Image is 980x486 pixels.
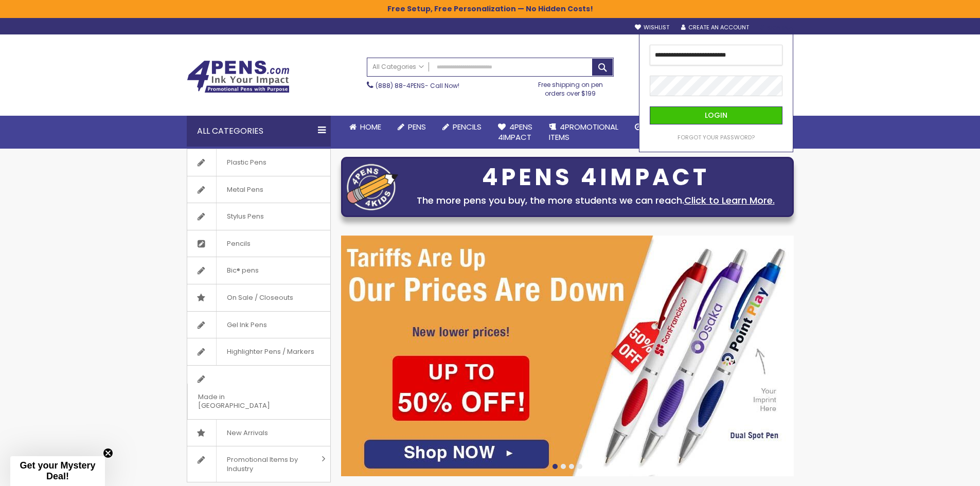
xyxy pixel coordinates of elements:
[678,133,755,141] span: Forgot Your Password?
[360,121,381,132] span: Home
[187,257,330,284] a: Bic® pens
[341,116,389,138] a: Home
[376,81,459,90] span: - Call Now!
[367,58,429,75] a: All Categories
[408,121,426,132] span: Pens
[527,77,614,97] div: Free shipping on pen orders over $199
[187,384,305,419] span: Made in [GEOGRAPHIC_DATA]
[434,116,490,138] a: Pencils
[403,167,788,188] div: 4PENS 4IMPACT
[103,448,113,458] button: Close teaser
[453,121,482,132] span: Pencils
[187,176,330,203] a: Metal Pens
[376,81,425,90] a: (888) 88-4PENS
[187,60,290,93] img: 4Pens Custom Pens and Promotional Products
[490,116,541,149] a: 4Pens4impact
[341,236,794,476] img: /cheap-promotional-products.html
[187,338,330,365] a: Highlighter Pens / Markers
[216,203,274,230] span: Stylus Pens
[216,312,277,338] span: Gel Ink Pens
[681,24,749,31] a: Create an Account
[187,312,330,338] a: Gel Ink Pens
[389,116,434,138] a: Pens
[216,420,278,446] span: New Arrivals
[372,63,424,71] span: All Categories
[705,110,727,120] span: Login
[635,24,669,31] a: Wishlist
[187,203,330,230] a: Stylus Pens
[187,446,330,482] a: Promotional Items by Industry
[187,366,330,419] a: Made in [GEOGRAPHIC_DATA]
[347,164,398,210] img: four_pen_logo.png
[549,121,618,142] span: 4PROMOTIONAL ITEMS
[216,230,261,257] span: Pencils
[187,116,331,147] div: All Categories
[684,194,775,207] a: Click to Learn More.
[403,193,788,208] div: The more pens you buy, the more students we can reach.
[216,284,304,311] span: On Sale / Closeouts
[20,460,95,481] span: Get your Mystery Deal!
[678,134,755,141] a: Forgot Your Password?
[498,121,532,142] span: 4Pens 4impact
[216,176,274,203] span: Metal Pens
[216,446,318,482] span: Promotional Items by Industry
[187,230,330,257] a: Pencils
[187,149,330,176] a: Plastic Pens
[10,456,105,486] div: Get your Mystery Deal!Close teaser
[541,116,627,149] a: 4PROMOTIONALITEMS
[627,116,673,138] a: Rush
[759,24,793,32] div: Sign In
[216,257,269,284] span: Bic® pens
[650,106,782,124] button: Login
[216,338,325,365] span: Highlighter Pens / Markers
[187,420,330,446] a: New Arrivals
[187,284,330,311] a: On Sale / Closeouts
[216,149,277,176] span: Plastic Pens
